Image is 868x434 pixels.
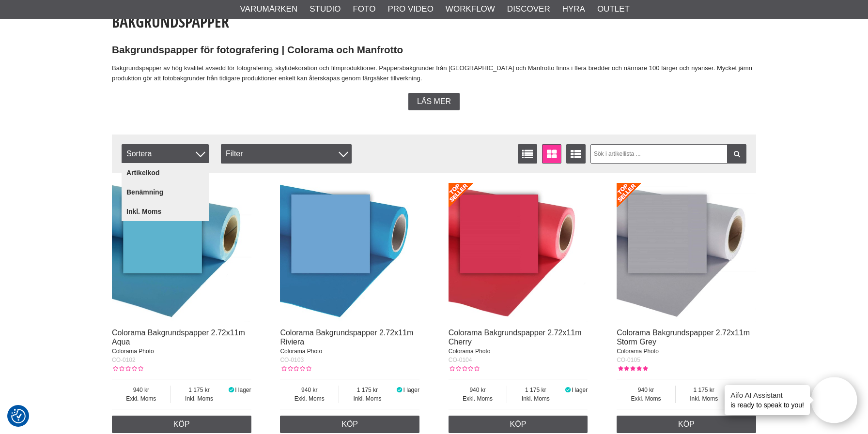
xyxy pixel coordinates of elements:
a: Discover [507,3,550,15]
img: Colorama Bakgrundspapper 2.72x11m Cherry [449,183,588,322]
span: CO-0105 [617,357,640,363]
span: CO-0103 [280,357,304,363]
span: Exkl. Moms [617,394,675,403]
div: Filter [221,144,352,164]
span: 1 175 [171,386,228,394]
span: 1 175 [676,386,732,394]
a: Listvisning [518,144,537,164]
a: Colorama Bakgrundspapper 2.72x11m Aqua [112,329,245,346]
span: Sortera [122,144,209,164]
div: Kundbetyg: 0 [112,364,143,373]
a: Inkl. Moms [122,202,209,221]
div: Kundbetyg: 0 [449,364,480,373]
span: I lager [572,387,588,393]
a: Colorama Bakgrundspapper 2.72x11m Riviera [280,329,413,346]
span: 1 175 [339,386,396,394]
span: Colorama Photo [280,348,322,355]
a: Outlet [597,3,630,15]
a: Colorama Bakgrundspapper 2.72x11m Cherry [449,329,582,346]
a: Foto [353,3,375,15]
i: I lager [564,387,572,393]
a: Utökad listvisning [566,144,586,164]
img: Colorama Bakgrundspapper 2.72x11m Aqua [112,183,251,322]
a: Pro Video [387,3,433,15]
div: is ready to speak to you! [725,385,810,415]
a: Köp [617,416,756,433]
input: Sök i artikellista ... [590,144,747,164]
a: Köp [449,416,588,433]
span: 1 175 [507,386,564,394]
span: 940 [449,386,507,394]
h2: Bakgrundspapper för fotografering | Colorama och Manfrotto [112,43,756,57]
span: Inkl. Moms [339,394,396,403]
span: 940 [617,386,675,394]
button: Samtyckesinställningar [11,407,26,425]
span: I lager [403,387,419,393]
i: I lager [227,387,235,393]
a: Benämning [122,182,209,202]
span: Colorama Photo [449,348,491,355]
h1: Bakgrundspapper [112,11,756,32]
span: 940 [112,386,170,394]
img: Colorama Bakgrundspapper 2.72x11m Riviera [280,183,419,322]
a: Köp [112,416,251,433]
span: 940 [280,386,339,394]
span: Inkl. Moms [171,394,228,403]
span: Exkl. Moms [112,394,170,403]
a: Filtrera [727,144,746,164]
a: Köp [280,416,419,433]
div: Kundbetyg: 0 [280,364,311,373]
span: Exkl. Moms [449,394,507,403]
img: Colorama Bakgrundspapper 2.72x11m Storm Grey [617,183,756,322]
a: Varumärken [240,3,298,15]
span: Colorama Photo [112,348,154,355]
a: Artikelkod [122,163,209,182]
img: Revisit consent button [11,409,26,423]
span: Inkl. Moms [507,394,564,403]
a: Studio [310,3,341,15]
span: Inkl. Moms [676,394,732,403]
p: Bakgrundspapper av hög kvalitet avsedd för fotografering, skyltdekoration och filmproduktioner. P... [112,63,756,84]
a: Hyra [562,3,585,15]
span: Exkl. Moms [280,394,339,403]
h4: Aifo AI Assistant [730,390,804,400]
span: CO-0102 [112,357,136,363]
span: Läs mer [417,97,451,106]
span: CO-0104 [449,357,472,363]
i: I lager [396,387,403,393]
span: I lager [235,387,251,393]
span: Colorama Photo [617,348,659,355]
a: Fönstervisning [542,144,561,164]
a: Workflow [446,3,495,15]
a: Colorama Bakgrundspapper 2.72x11m Storm Grey [617,329,750,346]
div: Kundbetyg: 5.00 [617,364,648,373]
